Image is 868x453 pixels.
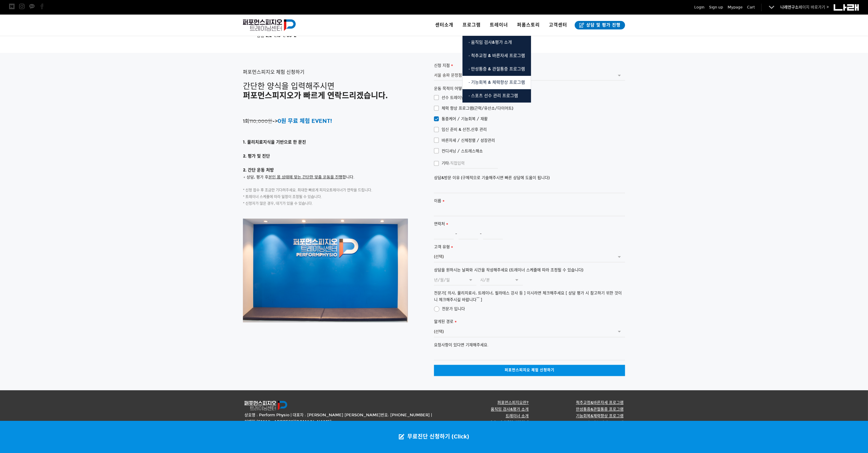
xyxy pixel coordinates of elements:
a: · 스포츠 선수 관리 프로그램 [463,89,531,103]
a: Sign up [709,4,723,10]
a: 기능회복&체력향상 프로그램 [576,414,624,419]
a: 상담 및 평가 진행 [575,21,625,29]
span: * 트레이너 스케쥴에 따라 일정이 조정될 수 있습니다. [243,195,322,199]
span: 퍼폼스토리 [517,22,540,28]
a: 움직임 검사&평가 소개 [491,407,529,412]
span: - [455,231,457,237]
span: 퍼포먼스피지오가 빠르게 연락드리겠습니다. [243,91,388,100]
span: · 움직임 검사&평가 소개 [469,40,512,45]
a: 무료진단 신청하기 (Click) [393,421,475,453]
label: 알게된 경로 [434,319,625,325]
span: 트레이너 [490,22,508,28]
em: 기타: [442,161,450,166]
a: 트레이너 [485,15,513,36]
strong: 나래연구소 [781,5,799,10]
span: - [480,231,482,237]
label: 이름 [434,198,625,205]
span: 전문가 입니다 [434,306,465,313]
span: 체력 향상 프로그램(근력/유산소/다이어트) [434,105,513,112]
span: 바른자세 / 신체정렬 / 성장관리 [434,137,495,144]
span: 110,000원 [249,118,272,124]
span: * 신청자가 많은 경우, 대기가 있을 수 있습니다. [243,202,313,206]
u: 본인 몸 상태에 맞는 간단한 맞춤 운동을 진행 [268,175,342,180]
label: 전문가[ 의사, 물리치료사, 트레이너, 필라테스 강사 등 ] 이시라면 체크해주세요 [ 상담 평가 시 참고하기 위한 것이니 체크해주시길 바랍니다^^ ] [434,290,625,303]
a: · 움직임 검사&평가 소개 [463,36,531,49]
a: 고객센터 [544,15,572,36]
label: 상담을 원하시는 날짜와 시간을 작성해주세요 (트레이너 스케쥴에 따라 조정될 수 있습니다) [434,267,625,274]
img: e054219d78148.jpg [243,219,408,323]
span: 퍼포먼스피지오 체험 신청하기 [243,69,304,75]
span: * 신청 접수 후 조금만 기다려주세요. 최대한 빠르게 피지오트레이너가 연락을 드립니다. [243,188,372,193]
a: · 만성통증 & 관절통증 프로그램 [463,63,531,76]
a: Login [695,4,705,10]
span: · 기능회복 & 체력향상 프로그램 [469,80,525,85]
span: 0원 무료 체험 EVENT! [278,118,332,124]
a: Cart [747,4,755,10]
span: 상담 및 평가 진행 [584,22,621,28]
label: 상담&방문 이유 (구체적으로 기술해주시면 빠른 상담에 도움이 됩니다) [434,175,625,181]
span: 선수 트레이닝 [434,94,465,101]
span: · 만성통증 & 관절통증 프로그램 [469,66,525,72]
span: 고객센터 [549,22,567,28]
a: 만성통증&관절통증 프로그램 [576,407,624,412]
span: 임신 준비 & 산전,산후 관리 [434,126,487,133]
a: Mypage [728,4,743,10]
a: 퍼포먼스피지오 체험 신청하기 [434,365,625,376]
span: 2. 간단 운동 처방 [243,167,274,173]
span: 통증케어 / 기능회복 / 재활 [434,116,488,122]
span: 컨디셔닝 / 스트레스해소 [434,148,483,154]
span: · 스포츠 선수 관리 프로그램 [469,93,518,98]
p: → 상담, 평가 후 합니다. [243,174,434,181]
a: 척추교정&바른자세 프로그램 [576,401,624,405]
span: 센터소개 [435,22,453,28]
a: · 기능회복 & 체력향상 프로그램 [463,76,531,89]
a: 스포츠 선수 관리 프로그램 [580,421,624,425]
input: 시/분 [480,275,523,286]
a: 체험 신청하기 [506,421,529,425]
input: 기타: [450,158,498,169]
a: 프로그램 [458,15,485,36]
label: 운동 목적이 어떻게 되시나요?(복수 선택 가능) [434,85,625,92]
span: 간단한 양식을 입력해주시면 [243,82,335,91]
strong: 검사&평가 [489,421,506,425]
p: 상호명 : Perform Physio | 대표자 : [PERSON_NAME] [PERSON_NAME]번호: [PHONE_NUMBER] | 이메일:[EMAIL_ADDRESS][... [244,412,434,425]
a: 퍼포먼스피지오란? [498,401,529,405]
span: -> [272,118,278,124]
label: 연락처 [434,221,625,228]
label: 요청사항이 있다면 기재해주세요. [434,342,625,349]
a: 나래연구소페이지 바로가기 > [781,5,829,10]
a: 퍼폼스토리 [513,15,544,36]
a: · 척추교정 & 바른자세 프로그램 [463,49,531,63]
a: 센터소개 [431,15,458,36]
label: 신청 지점 [434,62,625,69]
span: 1. 물리치료지식을 기반으로 한 문진 [243,140,306,145]
img: 퍼포먼스피지오 트레이닝센터 로고 [244,401,287,411]
span: 프로그램 [463,22,481,28]
span: 2. 평가 및 진단 [243,154,270,159]
span: · 척추교정 & 바른자세 프로그램 [469,53,525,58]
a: 트레이너 소개 [506,414,529,419]
input: 년/월/일 [434,275,476,286]
span: 1회 [243,118,249,124]
label: 고객 유형 [434,244,625,251]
